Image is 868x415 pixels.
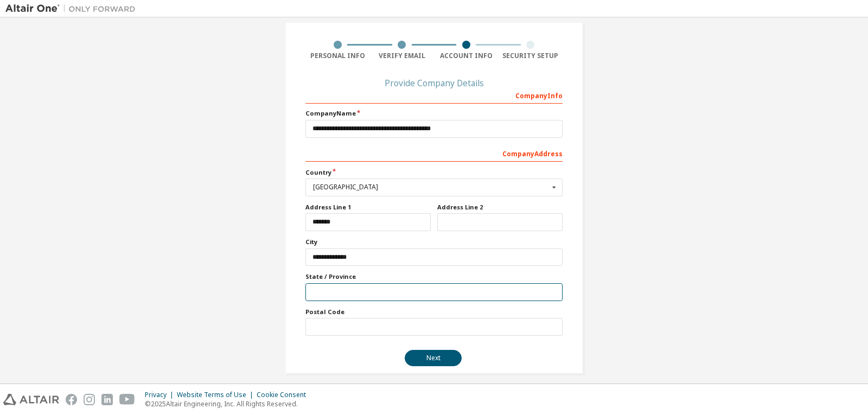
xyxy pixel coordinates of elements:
div: Personal Info [305,52,370,60]
label: Company Name [305,109,563,118]
div: Verify Email [370,52,435,60]
img: youtube.svg [119,394,135,405]
img: linkedin.svg [101,394,113,405]
div: Company Address [305,144,563,162]
div: Cookie Consent [257,391,312,399]
label: State / Province [305,272,563,281]
label: Country [305,168,563,177]
img: altair_logo.svg [3,394,59,405]
div: Account Info [434,52,499,60]
div: Security Setup [499,52,563,60]
label: Postal Code [305,308,563,316]
div: [GEOGRAPHIC_DATA] [313,184,549,190]
label: City [305,238,563,246]
div: Company Info [305,86,563,104]
img: facebook.svg [66,394,77,405]
p: © 2025 Altair Engineering, Inc. All Rights Reserved. [145,399,312,408]
img: instagram.svg [84,394,95,405]
button: Next [405,350,462,366]
img: Altair One [5,3,141,14]
label: Address Line 1 [305,203,431,212]
div: Privacy [145,391,177,399]
label: Address Line 2 [437,203,563,212]
div: Provide Company Details [305,80,563,86]
div: Website Terms of Use [177,391,257,399]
